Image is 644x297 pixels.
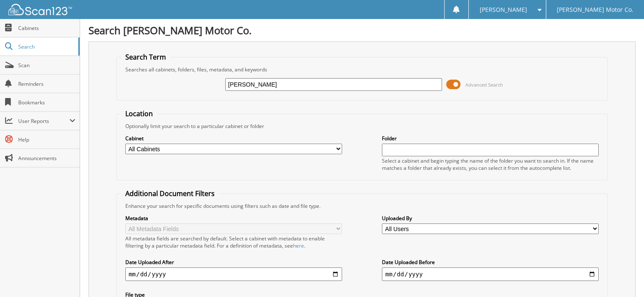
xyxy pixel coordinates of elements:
[121,109,157,118] legend: Location
[557,7,633,12] span: [PERSON_NAME] Motor Co.
[125,259,342,266] label: Date Uploaded After
[125,135,342,142] label: Cabinet
[121,123,603,130] div: Optionally limit your search to a particular cabinet or folder
[382,259,599,266] label: Date Uploaded Before
[125,235,342,249] div: All metadata fields are searched by default. Select a cabinet with metadata to enable filtering b...
[602,256,644,297] iframe: Chat Widget
[18,136,75,143] span: Help
[121,189,219,198] legend: Additional Document Filters
[293,242,304,249] a: here
[125,267,342,281] input: start
[382,157,599,172] div: Select a cabinet and begin typing the name of the folder you want to search in. If the name match...
[18,43,74,50] span: Search
[121,52,170,62] legend: Search Term
[18,62,75,69] span: Scan
[18,117,69,125] span: User Reports
[121,66,603,73] div: Searches all cabinets, folders, files, metadata, and keywords
[479,7,527,12] span: [PERSON_NAME]
[465,82,503,88] span: Advanced Search
[382,135,599,142] label: Folder
[18,25,75,32] span: Cabinets
[18,80,75,87] span: Reminders
[382,215,599,222] label: Uploaded By
[18,155,75,162] span: Announcements
[88,23,636,37] h1: Search [PERSON_NAME] Motor Co.
[8,4,72,15] img: scan123-logo-white.svg
[121,202,603,210] div: Enhance your search for specific documents using filters such as date and file type.
[18,99,75,106] span: Bookmarks
[382,267,599,281] input: end
[125,215,342,222] label: Metadata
